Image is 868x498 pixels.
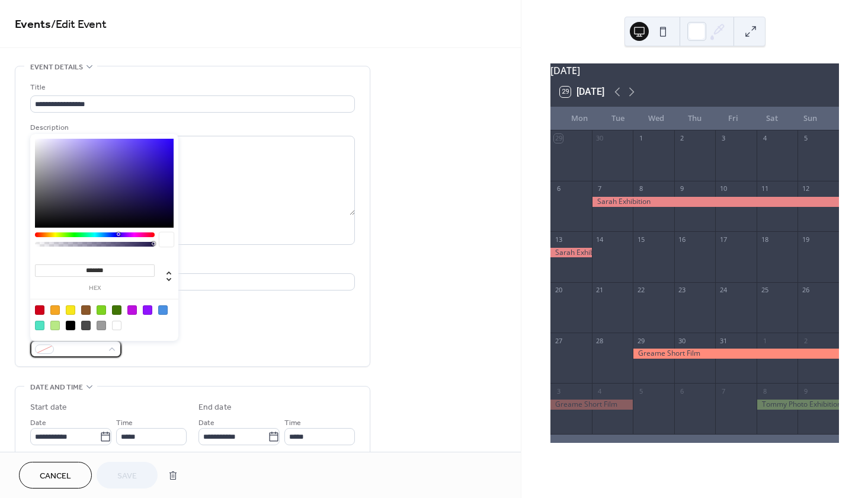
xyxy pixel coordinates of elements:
[752,107,791,130] div: Sat
[554,134,563,143] div: 29
[595,134,604,143] div: 30
[81,321,91,330] div: #4A4A4A
[554,235,563,244] div: 13
[760,286,769,295] div: 25
[127,305,137,315] div: #BD10E0
[598,107,637,130] div: Tue
[760,336,769,345] div: 1
[112,305,121,315] div: #417505
[636,134,645,143] div: 1
[97,321,106,330] div: #9B9B9B
[595,336,604,345] div: 28
[719,387,728,395] div: 7
[97,305,106,315] div: #7ED321
[801,387,810,395] div: 9
[637,107,675,130] div: Wed
[760,387,769,395] div: 8
[50,321,60,330] div: #B8E986
[801,134,810,143] div: 5
[678,184,687,193] div: 9
[35,305,44,315] div: #D0021B
[51,13,107,36] span: / Edit Event
[550,63,839,78] div: [DATE]
[714,107,752,130] div: Fri
[760,184,769,193] div: 11
[35,285,155,292] label: hex
[30,259,353,272] div: Location
[678,134,687,143] div: 2
[30,61,83,74] span: Event details
[15,13,51,36] a: Events
[633,349,839,359] div: Greame Short Film
[550,400,633,410] div: Greame Short Film
[678,336,687,345] div: 30
[554,336,563,345] div: 27
[595,184,604,193] div: 7
[801,235,810,244] div: 19
[35,321,44,330] div: #50E3C2
[66,305,75,315] div: #F8E71C
[760,134,769,143] div: 4
[50,305,60,315] div: #F5A623
[595,235,604,244] div: 14
[158,305,168,315] div: #4A90E2
[678,235,687,244] div: 16
[554,184,563,193] div: 6
[719,184,728,193] div: 10
[636,184,645,193] div: 8
[116,417,133,429] span: Time
[143,305,152,315] div: #9013FE
[801,336,810,345] div: 2
[595,286,604,295] div: 21
[636,387,645,395] div: 5
[198,417,214,429] span: Date
[636,336,645,345] div: 29
[801,184,810,193] div: 12
[719,134,728,143] div: 3
[40,470,71,483] span: Cancel
[30,417,46,429] span: Date
[30,122,353,134] div: Description
[678,286,687,295] div: 23
[757,400,839,410] div: Tommy Photo Exhibition - On Hold
[592,197,839,207] div: Sarah Exhibition
[675,107,714,130] div: Thu
[30,401,67,414] div: Start date
[760,235,769,244] div: 18
[550,248,592,258] div: Sarah Exhibition
[30,381,83,394] span: Date and time
[556,84,608,100] button: 29[DATE]
[284,417,301,429] span: Time
[791,107,829,130] div: Sun
[554,387,563,395] div: 3
[554,286,563,295] div: 20
[719,336,728,345] div: 31
[636,286,645,295] div: 22
[801,286,810,295] div: 26
[19,462,92,489] button: Cancel
[678,387,687,395] div: 6
[66,321,75,330] div: #000000
[198,401,232,414] div: End date
[719,286,728,295] div: 24
[81,305,91,315] div: #8B572A
[112,321,121,330] div: #FFFFFF
[636,235,645,244] div: 15
[719,235,728,244] div: 17
[560,107,598,130] div: Mon
[595,387,604,395] div: 4
[30,81,353,94] div: Title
